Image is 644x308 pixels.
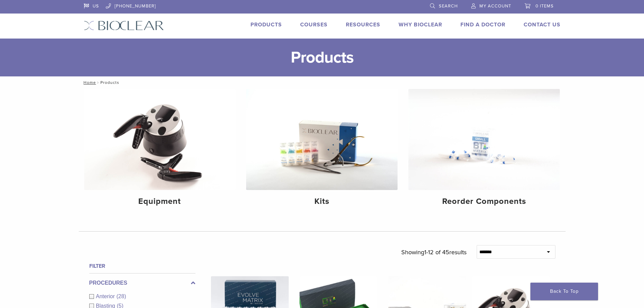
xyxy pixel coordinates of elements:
[96,81,100,84] span: /
[401,245,467,259] p: Showing results
[408,89,560,190] img: Reorder Components
[117,293,126,299] span: (28)
[414,195,554,208] h4: Reorder Components
[408,89,560,212] a: Reorder Components
[89,262,195,270] h4: Filter
[89,279,195,287] label: Procedures
[81,80,96,85] a: Home
[530,283,598,300] a: Back To Top
[399,21,442,28] a: Why Bioclear
[96,293,117,299] span: Anterior
[84,21,164,30] img: Bioclear
[251,21,282,28] a: Products
[424,248,449,256] span: 1-12 of 45
[246,89,398,212] a: Kits
[479,3,511,9] span: My Account
[84,89,236,212] a: Equipment
[300,21,328,28] a: Courses
[460,21,505,28] a: Find A Doctor
[535,3,554,9] span: 0 items
[79,76,566,89] nav: Products
[246,89,398,190] img: Kits
[252,195,392,208] h4: Kits
[84,89,236,190] img: Equipment
[439,3,458,9] span: Search
[346,21,380,28] a: Resources
[90,195,230,208] h4: Equipment
[524,21,560,28] a: Contact Us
